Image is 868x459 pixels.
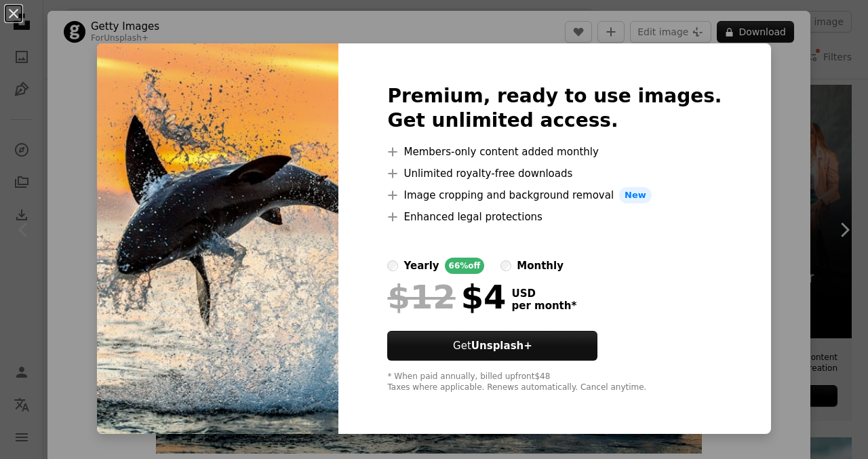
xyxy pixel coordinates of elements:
button: GetUnsplash+ [387,331,597,361]
span: $12 [387,279,455,315]
img: premium_photo-1664302180868-7d4be774ea23 [97,43,338,434]
h2: Premium, ready to use images. Get unlimited access. [387,84,722,133]
input: yearly66%off [387,260,398,271]
li: Members-only content added monthly [387,144,722,160]
strong: Unsplash+ [471,340,532,352]
li: Image cropping and background removal [387,187,722,203]
div: monthly [517,258,564,274]
li: Unlimited royalty-free downloads [387,165,722,182]
div: $4 [387,279,506,315]
li: Enhanced legal protections [387,209,722,225]
span: USD [511,287,576,300]
span: New [619,187,652,203]
div: yearly [403,258,439,274]
input: monthly [500,260,511,271]
div: 66% off [445,258,485,274]
span: per month * [511,300,576,312]
div: * When paid annually, billed upfront $48 Taxes where applicable. Renews automatically. Cancel any... [387,372,722,393]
